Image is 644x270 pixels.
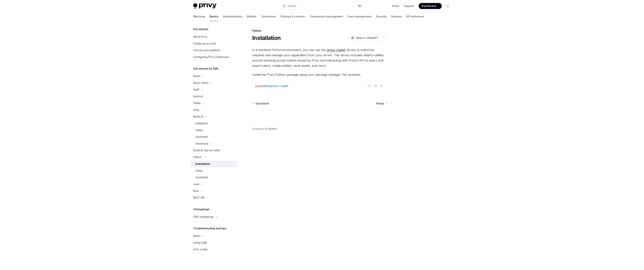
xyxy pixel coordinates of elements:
code: privy-client [326,48,347,52]
span: Quickstart [255,102,269,105]
button: Toggle React native section [190,79,238,86]
div: Unity [193,108,199,112]
button: Toggle Swift section [190,86,238,93]
button: Toggle React section [190,232,238,239]
button: Toggle NodeJS (server-auth) section [190,147,238,154]
div: Java [193,182,199,186]
a: API reference [406,12,424,21]
button: Toggle React section [190,73,238,79]
div: Using LLMs [193,240,207,245]
a: Powered by Mintlify [252,127,277,131]
a: Create an account [190,40,238,47]
a: Setup [190,167,238,174]
button: Toggle Configuring Privy Dashboard section [190,54,238,60]
span: pip [255,84,260,88]
a: Demo [392,4,399,8]
div: Configuring Privy Dashboard [193,55,229,59]
div: REST API [193,195,205,200]
span: Open in ChatGPT [356,36,379,40]
div: Create an account [193,41,216,46]
button: Toggle Python section [190,154,238,160]
div: NodeJS [193,114,203,119]
a: Welcome [193,12,205,21]
a: User management [348,12,372,21]
div: Installation [195,121,208,126]
button: Toggle Android section [190,93,238,100]
button: Toggle NodeJS section [190,113,238,120]
div: Android [193,94,203,99]
button: Toggle REST API section [190,194,238,201]
a: Basics [210,12,218,21]
span: Install the Privy Python package using your package manager. For example: [252,72,387,77]
button: Toggle Rust section [190,187,238,194]
h5: Get started by SDK [193,66,218,71]
h5: Troubleshooting and tips [193,226,227,231]
h5: Get started [193,27,208,31]
button: Toggle Advanced section [190,140,238,147]
div: Setup [195,168,203,173]
a: Quickstart [190,174,238,181]
h5: Changelogs [193,207,209,211]
a: Setup [190,127,238,133]
a: Setup [376,102,387,105]
span: ⌘ K [358,4,362,7]
a: Recipes [391,12,402,21]
div: Error codes [193,247,208,252]
div: Quickstart [195,175,208,180]
div: Search... [287,4,298,8]
button: Open in ChatGPT [349,35,381,41]
button: Toggle Java section [190,181,238,187]
div: Swift [193,87,199,92]
span: Setup [376,102,384,105]
a: About Privy [190,33,238,40]
a: Error codes [190,246,238,253]
a: Authentication [223,12,242,21]
span: In a backend Python environment, you can use the library to authorize requests and manage your ap... [252,47,387,68]
a: Security [376,12,387,21]
div: Python [252,29,387,33]
a: Wallets [247,12,256,21]
div: Python [193,155,202,159]
img: light logo [193,3,216,9]
div: NodeJS (server-auth) [193,148,220,153]
span: Dashboard [422,4,436,8]
a: Policies & controls [281,12,305,21]
div: SDK changelogs [193,214,214,219]
a: Support [404,4,414,8]
a: privy-client [326,48,347,52]
a: Transaction management [309,12,343,21]
a: Quickstart [253,102,269,105]
button: Copy the contents from the code block [373,83,378,88]
a: Using LLMs [190,239,238,246]
button: Toggle SDK changelogs section [190,213,238,220]
div: Rust [193,189,198,193]
button: Toggle Unity section [190,106,238,113]
a: Dashboard [419,3,442,9]
div: Choose your platform [193,48,220,52]
div: React [193,234,200,238]
a: Installation [190,120,238,127]
div: Flutter [193,101,201,105]
h1: Installation [252,34,281,41]
button: Toggle Flutter section [190,100,238,106]
span: privy-client [270,84,288,88]
a: Connectors [261,12,276,21]
div: Advanced [195,141,208,146]
a: Installation [190,160,238,167]
button: Ask AI [379,83,384,88]
div: React native [193,81,209,85]
div: React [193,74,200,78]
div: Setup [195,128,203,132]
div: Quickstart [195,135,208,139]
a: Quickstart [190,133,238,140]
div: Installation [195,162,210,166]
a: Choose your platform [190,47,238,54]
span: install [260,84,270,88]
div: About Privy [193,34,207,39]
button: Open search [280,3,364,9]
button: Toggle dark mode [445,3,451,9]
button: Report incorrect code [367,83,372,88]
